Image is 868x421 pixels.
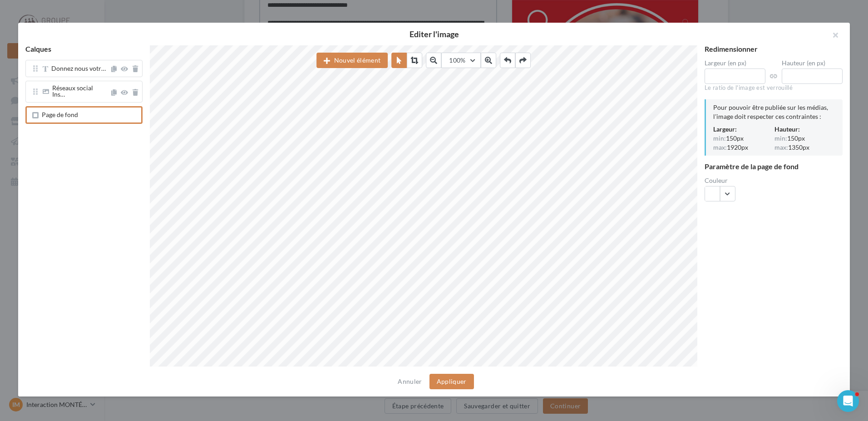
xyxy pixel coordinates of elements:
div: Le ratio de l'image est verrouillé [705,84,843,92]
div: Largeur: [713,125,774,134]
label: Largeur (en px) [705,60,765,66]
div: 150px [774,134,836,143]
h2: Editer l'image [33,30,835,38]
label: Hauteur (en px) [782,60,843,66]
span: min: [774,135,787,142]
div: Hauteur: [774,125,836,134]
span: max: [713,144,727,151]
div: Pour pouvoir être publiée sur les médias, l'image doit respecter ces contraintes : [713,103,835,121]
span: Réseaux social Instagram _1 [52,84,93,98]
span: max: [774,144,788,151]
button: Annuler [394,376,425,387]
div: Calques [18,45,150,60]
div: 1350px [774,143,836,152]
button: 100% [441,53,480,68]
iframe: Intercom live chat [837,390,859,412]
div: 150px [713,134,774,143]
label: Couleur [705,177,843,184]
div: Paramètre de la page de fond [705,163,843,170]
span: min: [713,135,726,142]
button: Nouvel élément [316,53,388,68]
button: Appliquer [429,374,474,389]
div: Redimensionner [705,45,843,53]
span: Donnez nous votre avis ! [51,64,106,72]
div: 1920px [713,143,774,152]
span: Page de fond [42,111,78,118]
